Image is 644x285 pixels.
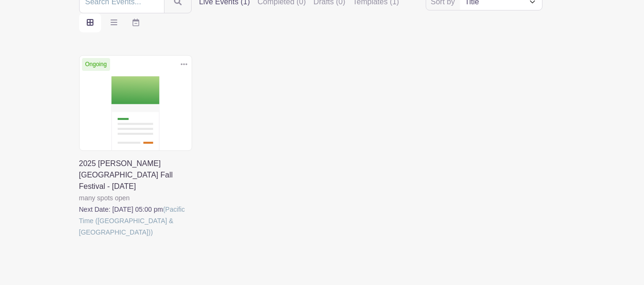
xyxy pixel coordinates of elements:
div: order and view [79,13,147,32]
